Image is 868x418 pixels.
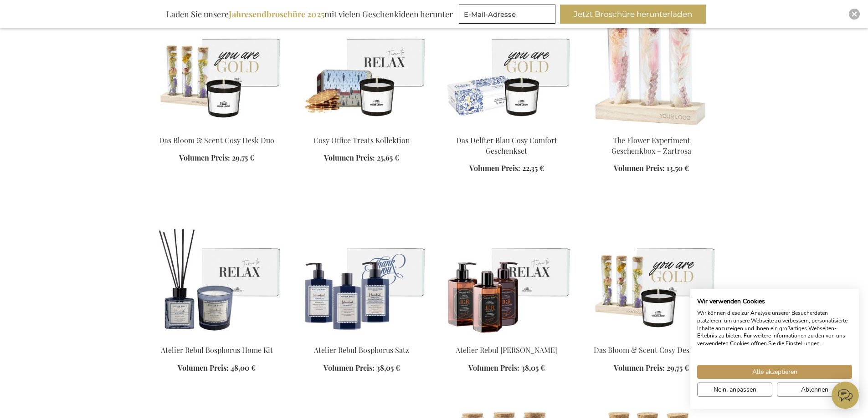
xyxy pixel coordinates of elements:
[777,383,852,397] button: Alle verweigern cookies
[586,334,717,342] a: The Bloom & Scent Cosy Desk Duo
[586,0,717,128] img: The Flower Experiment Gift Box - Pink Blush
[297,210,427,337] img: Atelier Rebul Bosphorus Satz
[697,309,852,347] p: Wir können diese zur Analyse unserer Besucherdaten platzieren, um unsere Webseite zu verbessern, ...
[614,363,689,373] a: Volumen Preis: 29,75 €
[697,297,852,306] h2: Wir verwenden Cookies
[152,0,282,128] img: The Bloom & Scent Cosy Desk Duo
[667,363,689,373] span: 29,75 €
[297,124,427,133] a: Cosy Office Treats Collection
[161,345,273,355] a: Atelier Rebul Bosphorus Home Kit
[468,363,519,373] span: Volumen Preis:
[229,9,324,20] b: Jahresendbroschüre 2025
[459,5,555,24] input: E-Mail-Adresse
[231,363,256,373] span: 48,00 €
[442,210,572,337] img: Atelier Rebul J.C.R Set
[560,5,706,24] button: Jetzt Broschüre herunterladen
[614,163,689,174] a: Volumen Preis: 13,50 €
[377,153,399,162] span: 25,65 €
[697,365,852,379] button: Akzeptieren Sie alle cookies
[179,153,254,163] a: Volumen Preis: 29,75 €
[152,334,282,342] a: Atelier Rebul Bosphorus Home Kit
[162,5,457,24] div: Laden Sie unsere mit vielen Geschenkideen herunter
[459,5,558,26] form: marketing offers and promotions
[522,163,544,173] span: 22,35 €
[586,124,717,133] a: The Flower Experiment Gift Box - Pink Blush
[179,153,230,162] span: Volumen Preis:
[456,136,557,156] a: Das Delfter Blau Cosy Comfort Geschenkset
[469,163,520,173] span: Volumen Preis:
[849,9,860,20] div: Close
[801,385,828,394] span: Ablehnen
[594,345,709,355] a: Das Bloom & Scent Cosy Desk Duo
[232,153,254,162] span: 29,75 €
[521,363,545,373] span: 38,05 €
[667,163,689,173] span: 13,50 €
[324,153,375,162] span: Volumen Preis:
[178,363,229,373] span: Volumen Preis:
[614,363,665,373] span: Volumen Preis:
[469,163,544,174] a: Volumen Preis: 22,35 €
[159,136,274,145] a: Das Bloom & Scent Cosy Desk Duo
[468,363,545,373] a: Volumen Preis: 38,05 €
[832,382,859,409] iframe: belco-activator-frame
[586,210,717,337] img: The Bloom & Scent Cosy Desk Duo
[611,136,691,156] a: The Flower Experiment Geschenkbox – Zartrosa
[178,363,256,373] a: Volumen Preis: 48,00 €
[152,210,282,337] img: Atelier Rebul Bosphorus Home Kit
[697,383,772,397] button: cookie Einstellungen anpassen
[324,153,399,163] a: Volumen Preis: 25,65 €
[297,0,427,128] img: Cosy Office Treats Collection
[442,334,572,342] a: Atelier Rebul J.C.R Set
[714,385,756,394] span: Nein, anpassen
[313,136,410,145] a: Cosy Office Treats Kollektion
[456,345,557,355] a: Atelier Rebul [PERSON_NAME]
[442,124,572,133] a: Delft's Cosy Comfort Gift Set
[852,11,857,17] img: Close
[752,367,797,377] span: Alle akzeptieren
[442,0,572,128] img: Delft's Cosy Comfort Gift Set
[152,124,282,133] a: The Bloom & Scent Cosy Desk Duo
[614,163,665,173] span: Volumen Preis:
